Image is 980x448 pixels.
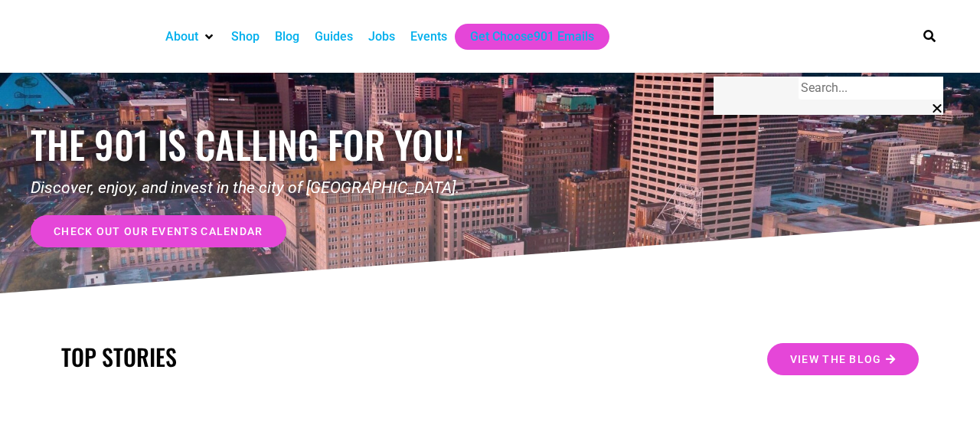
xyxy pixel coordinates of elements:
span: check out our events calendar [54,226,263,237]
a: Events [410,28,447,46]
nav: Main nav [158,24,890,50]
h1: the 901 is calling for you! [31,122,490,167]
div: About [158,24,224,50]
a: About [165,28,198,46]
div: Close this search box. [714,100,943,118]
h2: TOP STORIES [61,343,482,371]
a: Get Choose901 Emails [470,28,594,46]
a: Blog [275,28,299,46]
a: Jobs [368,28,395,46]
div: Search [905,28,936,46]
a: Guides [315,28,353,46]
p: Discover, enjoy, and invest in the city of [GEOGRAPHIC_DATA]. [31,176,490,201]
input: Search... [799,77,943,100]
a: Shop [231,28,260,46]
span: View the Blog [790,354,882,365]
a: check out our events calendar [31,215,286,247]
a: View the Blog [767,343,919,375]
